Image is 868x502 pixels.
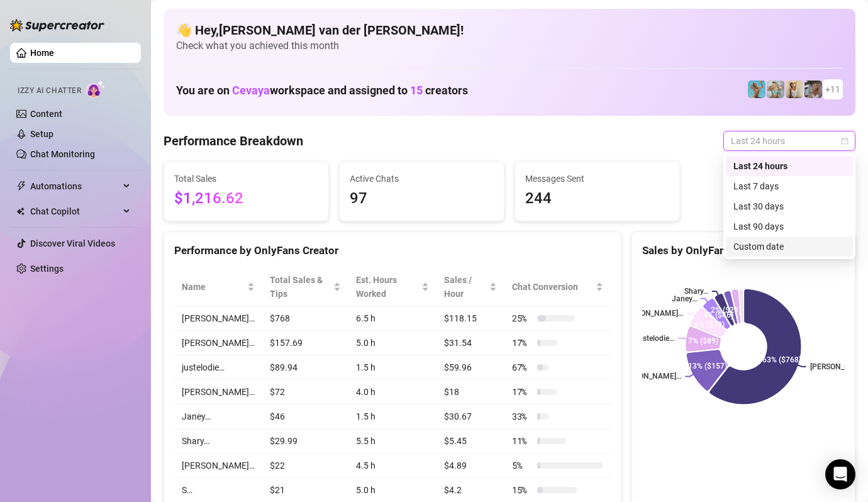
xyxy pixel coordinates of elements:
span: $1,216.62 [174,187,318,211]
span: Automations [30,176,120,196]
td: Shary… [174,429,262,454]
div: Last 30 days [733,199,845,213]
span: 25 % [512,311,532,325]
td: $18 [437,380,504,404]
span: Chat Copilot [30,201,120,221]
div: Last 24 hours [726,156,853,176]
td: $46 [262,404,348,429]
span: 5 % [512,459,532,472]
div: Last 7 days [733,179,845,193]
span: 17 % [512,385,532,399]
h4: 👋 Hey, [PERSON_NAME] van der [PERSON_NAME] ! [176,21,843,39]
img: Megan [786,81,803,98]
span: + 11 [825,82,840,96]
td: 5.0 h [348,331,437,355]
text: Shary… [684,287,708,296]
text: justelodie… [636,334,674,343]
img: logo-BBDzfeDw.svg [10,19,104,31]
span: Chat Conversion [512,280,593,294]
span: 17 % [512,336,532,350]
div: Last 90 days [733,220,845,233]
td: [PERSON_NAME]… [174,306,262,331]
td: 6.5 h [348,306,437,331]
span: 15 % [512,483,532,497]
h1: You are on workspace and assigned to creators [176,84,468,98]
div: Last 7 days [726,176,853,196]
a: Content [30,109,62,119]
span: Total Sales & Tips [270,273,331,301]
div: Last 90 days [726,216,853,237]
td: $5.45 [437,429,504,454]
td: $72 [262,380,348,404]
span: Active Chats [350,172,494,186]
td: $4.89 [437,454,504,478]
td: 4.0 h [348,380,437,404]
td: $768 [262,306,348,331]
div: Last 30 days [726,196,853,216]
img: Chat Copilot [16,207,25,216]
div: Performance by OnlyFans Creator [174,242,611,259]
span: 67 % [512,360,532,374]
span: Izzy AI Chatter [18,85,81,97]
td: justelodie… [174,355,262,380]
div: Est. Hours Worked [356,273,419,301]
img: AI Chatter [86,80,106,98]
a: Discover Viral Videos [30,238,115,248]
td: $118.15 [437,306,504,331]
td: $157.69 [262,331,348,355]
td: Janey… [174,404,262,429]
div: Last 24 hours [733,159,845,173]
td: 5.5 h [348,429,437,454]
span: Messages Sent [525,172,669,186]
td: $89.94 [262,355,348,380]
th: Name [174,268,262,306]
td: $22 [262,454,348,478]
span: 33 % [512,410,532,423]
td: [PERSON_NAME]… [174,454,262,478]
div: Custom date [726,237,853,257]
span: 97 [350,187,494,211]
text: [PERSON_NAME]… [618,372,681,381]
img: Natalia [804,81,822,98]
th: Chat Conversion [504,268,611,306]
span: Total Sales [174,172,318,186]
text: Janey… [672,294,697,303]
td: 4.5 h [348,454,437,478]
td: 1.5 h [348,355,437,380]
td: [PERSON_NAME]… [174,380,262,404]
th: Total Sales & Tips [262,268,348,306]
td: [PERSON_NAME]… [174,331,262,355]
span: 15 [410,84,423,97]
div: Open Intercom Messenger [825,459,855,489]
span: 244 [525,187,669,211]
img: Dominis [748,81,765,98]
td: $30.67 [437,404,504,429]
a: Chat Monitoring [30,149,95,159]
text: [PERSON_NAME]… [620,309,683,318]
span: thunderbolt [16,181,26,191]
span: Last 24 hours [731,131,848,150]
img: Olivia [767,81,784,98]
span: Name [182,280,245,294]
a: Home [30,48,54,58]
span: Sales / Hour [444,273,487,301]
a: Setup [30,129,53,139]
td: 1.5 h [348,404,437,429]
h4: Performance Breakdown [164,132,303,150]
span: Cevaya [232,84,270,97]
span: calendar [841,137,849,145]
span: Check what you achieved this month [176,39,843,53]
div: Custom date [733,240,845,254]
td: $59.96 [437,355,504,380]
th: Sales / Hour [437,268,504,306]
td: $31.54 [437,331,504,355]
td: $29.99 [262,429,348,454]
span: 11 % [512,434,532,448]
div: Sales by OnlyFans Creator [642,242,845,259]
a: Settings [30,264,64,274]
